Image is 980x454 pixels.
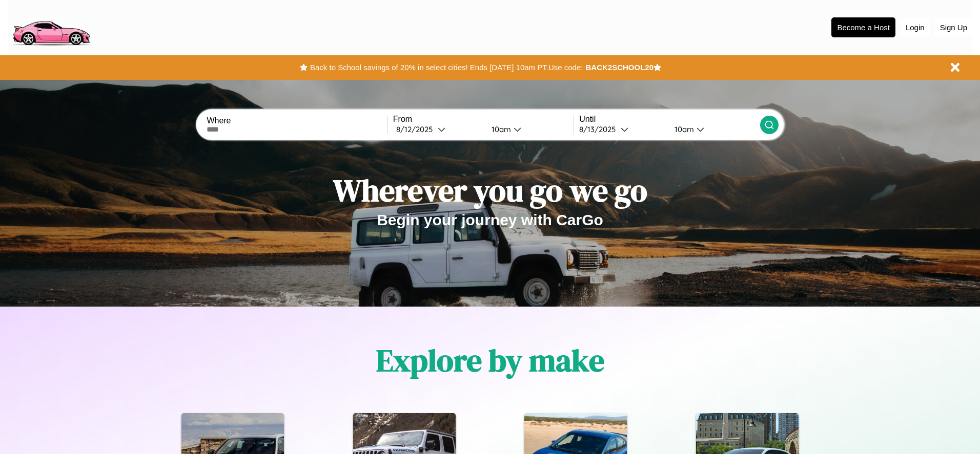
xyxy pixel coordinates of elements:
button: 10am [483,124,574,135]
label: Until [579,115,760,124]
button: Back to School savings of 20% in select cities! Ends [DATE] 10am PT.Use code: [308,60,585,75]
button: Login [901,18,930,37]
label: From [393,115,574,124]
div: 10am [486,124,514,134]
button: Become a Host [831,17,895,37]
div: 8 / 13 / 2025 [579,124,621,134]
label: Where [207,116,387,125]
b: BACK2SCHOOL20 [585,63,654,72]
button: 10am [666,124,760,135]
h1: Explore by make [376,339,604,381]
button: 8/12/2025 [393,124,483,135]
img: logo [8,5,94,48]
div: 8 / 12 / 2025 [396,124,438,134]
div: 10am [669,124,697,134]
button: Sign Up [935,18,972,37]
